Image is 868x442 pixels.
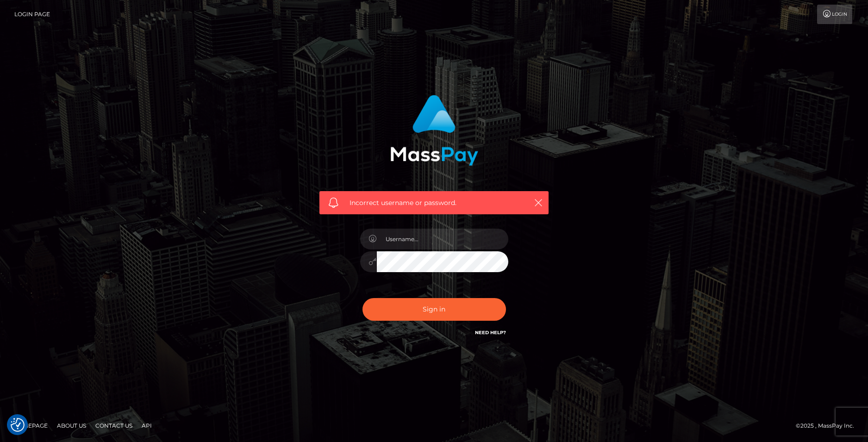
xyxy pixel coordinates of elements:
[817,5,852,24] a: Login
[796,421,861,431] div: © 2025 , MassPay Inc.
[377,229,508,249] input: Username...
[92,418,136,433] a: Contact Us
[53,418,90,433] a: About Us
[475,330,506,336] a: Need Help?
[11,418,25,432] button: Consent Preferences
[14,5,50,24] a: Login Page
[390,95,478,166] img: MassPay Login
[11,418,25,432] img: Revisit consent button
[138,418,156,433] a: API
[350,198,518,208] span: Incorrect username or password.
[362,298,506,321] button: Sign in
[10,418,51,433] a: Homepage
